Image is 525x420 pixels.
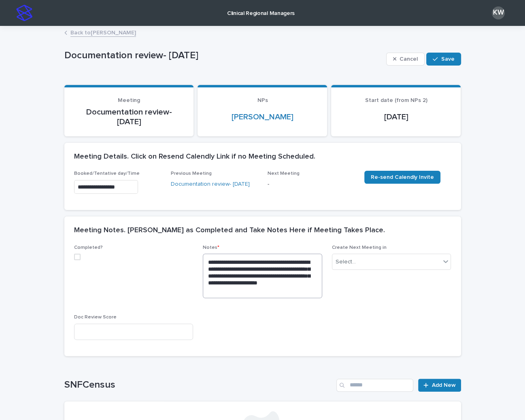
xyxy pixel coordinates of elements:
span: NPs [257,98,268,103]
button: Save [426,53,461,66]
input: Search [336,379,413,392]
span: Re-send Calendly Invite [371,174,434,180]
span: Next Meeting [268,171,300,176]
img: stacker-logo-s-only.png [16,5,32,21]
span: Notes [203,245,219,250]
span: Create Next Meeting in [332,245,387,250]
p: [DATE] [341,112,451,122]
span: Completed? [74,245,103,250]
p: Documentation review- [DATE] [64,50,383,62]
span: Save [441,56,455,62]
p: - [268,180,355,189]
a: [PERSON_NAME] [232,112,293,122]
h2: Meeting Details. Click on Resend Calendly Link if no Meeting Scheduled. [74,153,315,161]
span: Meeting [118,98,140,103]
a: Re-send Calendly Invite [364,171,440,184]
span: Add New [432,382,456,388]
a: Documentation review- [DATE] [171,180,250,189]
span: Doc Review Score [74,315,117,320]
a: Add New [418,379,461,392]
span: Booked/Tentative day/Time [74,171,140,176]
p: Documentation review- [DATE] [74,107,184,127]
h2: Meeting Notes. [PERSON_NAME] as Completed and Take Notes Here if Meeting Takes Place. [74,226,385,235]
span: Start date (from NPs 2) [365,98,427,103]
span: Previous Meeting [171,171,212,176]
h1: SNFCensus [64,379,334,391]
a: Back to[PERSON_NAME] [70,28,136,37]
div: Select... [336,258,356,266]
button: Cancel [386,53,425,66]
span: Cancel [400,56,418,62]
div: KW [492,6,505,19]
